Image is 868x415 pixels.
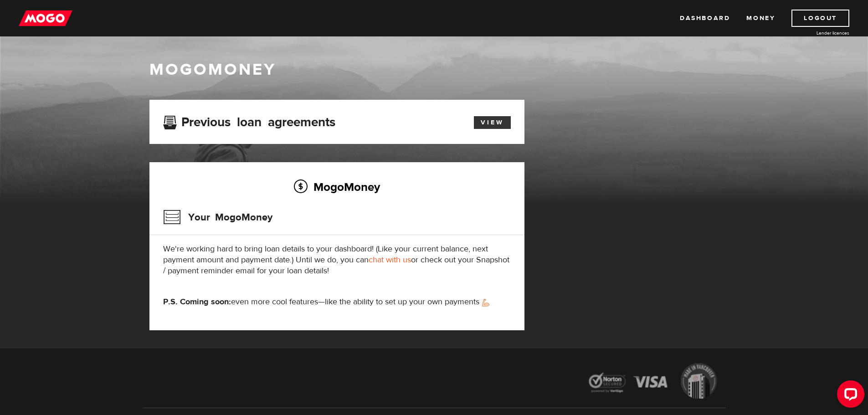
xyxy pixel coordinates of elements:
[830,377,868,415] iframe: LiveChat chat widget
[580,356,726,408] img: legal-icons-92a2ffecb4d32d839781d1b4e4802d7b.png
[781,30,849,36] a: Lender licences
[482,299,489,307] img: strong arm emoji
[791,10,849,27] a: Logout
[163,115,335,127] h3: Previous loan agreements
[149,60,719,79] h1: MogoMoney
[163,244,511,277] p: We're working hard to bring loan details to your dashboard! (Like your current balance, next paym...
[746,10,775,27] a: Money
[163,205,272,229] h3: Your MogoMoney
[19,10,72,27] img: mogo_logo-11ee424be714fa7cbb0f0f49df9e16ec.png
[163,297,511,307] p: even more cool features—like the ability to set up your own payments
[369,255,411,265] a: chat with us
[163,177,511,196] h2: MogoMoney
[474,116,511,129] a: View
[163,297,231,307] strong: P.S. Coming soon:
[680,10,730,27] a: Dashboard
